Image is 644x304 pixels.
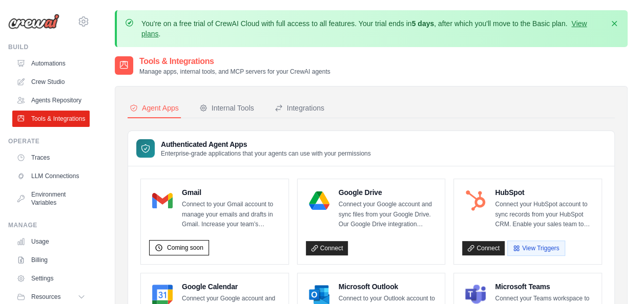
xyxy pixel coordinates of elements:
p: Connect to your Gmail account to manage your emails and drafts in Gmail. Increase your team’s pro... [182,200,280,230]
a: Connect [462,241,505,255]
h4: Google Drive [339,187,437,198]
div: Internal Tools [199,103,254,113]
a: Tools & Integrations [12,111,90,127]
img: Gmail Logo [152,190,173,211]
h4: Microsoft Teams [495,281,593,292]
h4: Gmail [182,187,280,198]
h4: Microsoft Outlook [339,281,437,292]
p: Connect your HubSpot account to sync records from your HubSpot CRM. Enable your sales team to clo... [495,200,593,230]
img: HubSpot Logo [465,190,486,211]
button: View Triggers [507,241,565,256]
a: LLM Connections [12,168,90,184]
h3: Authenticated Agent Apps [161,139,371,149]
div: Build [8,43,90,51]
p: Manage apps, internal tools, and MCP servers for your CrewAI agents [139,68,330,76]
a: Agents Repository [12,92,90,108]
a: Traces [12,149,90,166]
h4: Google Calendar [182,281,280,292]
p: Enterprise-grade applications that your agents can use with your permissions [161,149,371,158]
a: Environment Variables [12,186,90,211]
div: Manage [8,221,90,229]
h2: Tools & Integrations [139,55,330,68]
p: Connect your Google account and sync files from your Google Drive. Our Google Drive integration e... [339,200,437,230]
a: Automations [12,55,90,72]
button: Integrations [273,99,326,118]
span: Coming soon [167,244,203,252]
p: You're on a free trial of CrewAI Cloud with full access to all features. Your trial ends in , aft... [141,18,603,39]
button: Internal Tools [197,99,256,118]
a: Usage [12,233,90,250]
img: Logo [8,14,59,29]
button: Agent Apps [128,99,181,118]
a: Settings [12,270,90,287]
div: Integrations [275,103,324,113]
a: Crew Studio [12,74,90,90]
div: Operate [8,137,90,145]
strong: 5 days [411,19,434,28]
h4: HubSpot [495,187,593,198]
a: Billing [12,252,90,268]
a: Connect [306,241,348,255]
img: Google Drive Logo [309,190,329,211]
div: Agent Apps [130,103,179,113]
span: Resources [31,293,60,301]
